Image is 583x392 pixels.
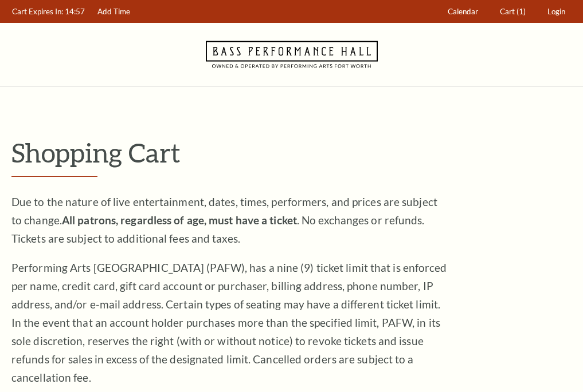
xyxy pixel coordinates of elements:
[547,7,565,16] span: Login
[11,195,437,245] span: Due to the nature of live entertainment, dates, times, performers, and prices are subject to chan...
[65,7,85,16] span: 14:57
[443,1,484,23] a: Calendar
[448,7,478,16] span: Calendar
[62,213,297,227] strong: All patrons, regardless of age, must have a ticket
[12,7,63,16] span: Cart Expires In:
[517,7,526,16] span: (1)
[92,1,136,23] a: Add Time
[11,138,572,167] p: Shopping Cart
[11,259,447,387] p: Performing Arts [GEOGRAPHIC_DATA] (PAFW), has a nine (9) ticket limit that is enforced per name, ...
[500,7,515,16] span: Cart
[542,1,571,23] a: Login
[495,1,531,23] a: Cart (1)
